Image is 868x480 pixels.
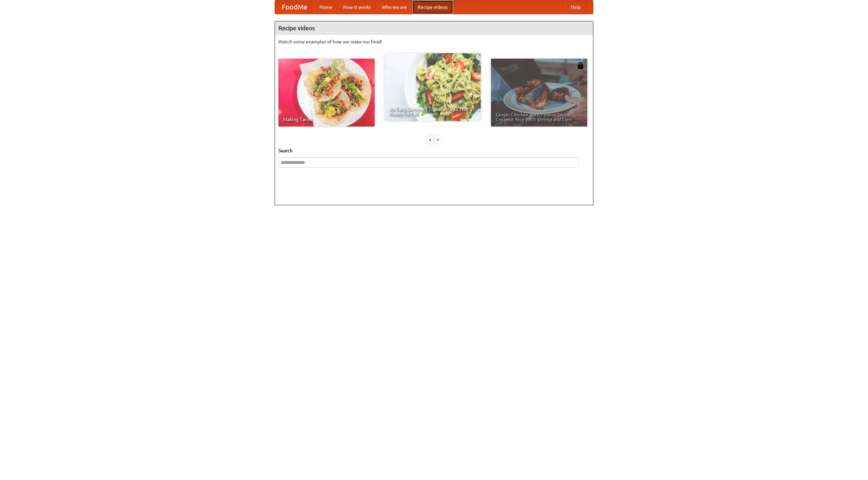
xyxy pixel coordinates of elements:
a: FoodMe [275,0,314,14]
a: Making Tacos [278,59,375,127]
img: 483408.png [577,62,584,69]
a: An Easy, Summery Tomato Pasta That's Ready for Fall [384,53,481,121]
div: » [435,135,441,144]
h5: Search [278,147,590,154]
h4: Recipe videos [275,21,593,35]
span: Making Tacos [283,117,370,122]
span: An Easy, Summery Tomato Pasta That's Ready for Fall [389,107,476,116]
p: Watch some examples of how we make our food! [278,38,590,45]
div: « [427,135,433,144]
a: How it works [338,0,376,14]
a: Help [565,0,586,14]
a: Home [314,0,338,14]
a: Recipe videos [412,0,453,14]
a: Who we are [376,0,412,14]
